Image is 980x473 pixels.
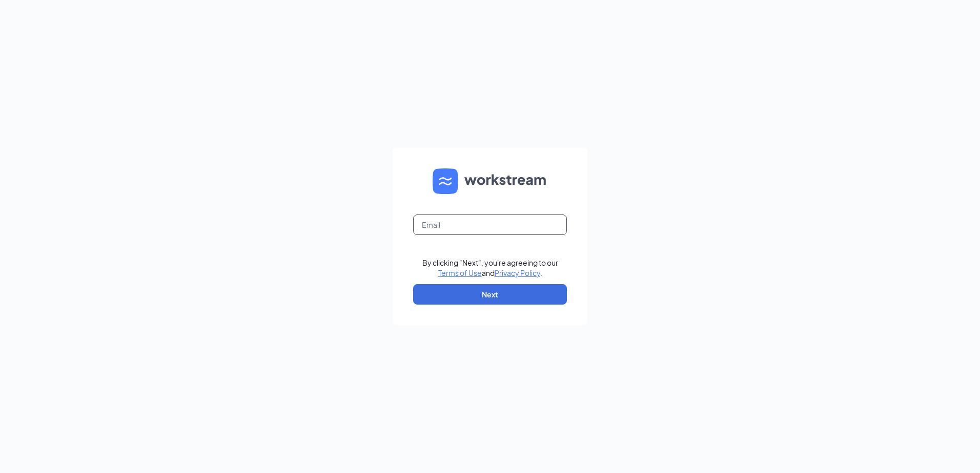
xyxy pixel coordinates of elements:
[433,168,547,194] img: WS logo and Workstream text
[495,268,540,277] a: Privacy Policy
[413,214,567,235] input: Email
[422,257,558,278] div: By clicking "Next", you're agreeing to our and .
[413,284,567,305] button: Next
[438,268,482,277] a: Terms of Use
